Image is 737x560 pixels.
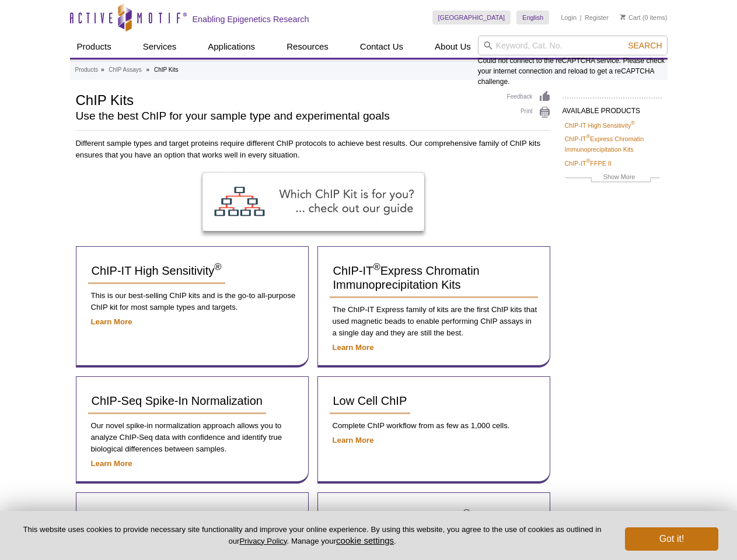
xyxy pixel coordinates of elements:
[624,40,665,51] button: Search
[88,258,225,284] a: ChIP-IT High Sensitivity®
[336,535,394,545] button: cookie settings
[154,66,179,73] li: ChIP Kits
[620,14,626,20] img: Your Cart
[507,90,551,103] a: Feedback
[88,388,266,414] a: ChIP-Seq Spike-In Normalization
[428,36,478,58] a: About Us
[146,66,150,73] li: »
[76,138,551,161] p: Different sample types and target proteins require different ChIP protocols to achieve best resul...
[565,120,635,131] a: ChIP-IT High Sensitivity®
[563,97,662,118] h2: AVAILABLE PRODUCTS
[70,36,118,58] a: Products
[109,65,142,75] a: ChIP Assays
[101,66,104,73] li: »
[19,524,606,547] p: This website uses cookies to provide necessary site functionality and improve your online experie...
[330,388,411,414] a: Low Cell ChIP
[333,343,374,352] a: Learn More
[202,173,424,231] img: ChIP Kit Selection Guide
[565,171,659,185] a: Show More
[333,264,480,291] span: ChIP-IT Express Chromatin Immunoprecipitation Kits
[91,459,132,468] a: Learn More
[75,65,98,75] a: Products
[620,13,641,22] a: Cart
[330,505,488,530] a: High Throughput ChIP-IT®Kit
[214,262,221,273] sup: ®
[76,90,495,108] h1: ChIP Kits
[136,36,184,58] a: Services
[330,304,538,339] p: The ChIP-IT Express family of kits are the first ChIP kits that used magnetic beads to enable per...
[507,106,551,119] a: Print
[432,10,511,24] a: [GEOGRAPHIC_DATA]
[516,10,549,24] a: English
[565,134,659,155] a: ChIP-IT®Express Chromatin Immunoprecipitation Kits
[239,537,287,545] a: Privacy Policy
[92,264,222,277] span: ChIP-IT High Sensitivity
[88,290,296,313] p: This is our best-selling ChIP kits and is the go-to all-purpose ChIP kit for most sample types an...
[565,158,612,169] a: ChIP-IT®FFPE II
[91,317,132,326] a: Learn More
[88,420,296,455] p: Our novel spike-in normalization approach allows you to analyze ChIP-Seq data with confidence and...
[463,508,470,519] sup: ®
[631,120,635,126] sup: ®
[620,10,668,24] li: (0 items)
[478,36,668,87] div: Could not connect to the reCAPTCHA service. Please check your internet connection and reload to g...
[330,258,538,298] a: ChIP-IT®Express Chromatin Immunoprecipitation Kits
[280,36,336,58] a: Resources
[585,13,609,22] a: Register
[478,36,668,55] input: Keyword, Cat. No.
[333,436,374,444] a: Learn More
[628,41,662,50] span: Search
[561,13,577,22] a: Login
[76,111,495,121] h2: Use the best ChIP for your sample type and experimental goals
[353,36,410,58] a: Contact Us
[92,394,263,407] span: ChIP-Seq Spike-In Normalization
[580,10,582,24] li: |
[373,262,380,273] sup: ®
[193,14,309,24] h2: Enabling Epigenetics Research
[330,420,538,432] p: Complete ChIP workflow from as few as 1,000 cells.
[201,36,262,58] a: Applications
[586,158,591,164] sup: ®
[88,505,278,530] a: Low Cell ChIP Optimization Module
[625,527,718,551] button: Got it!
[333,394,407,407] span: Low Cell ChIP
[586,134,591,140] sup: ®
